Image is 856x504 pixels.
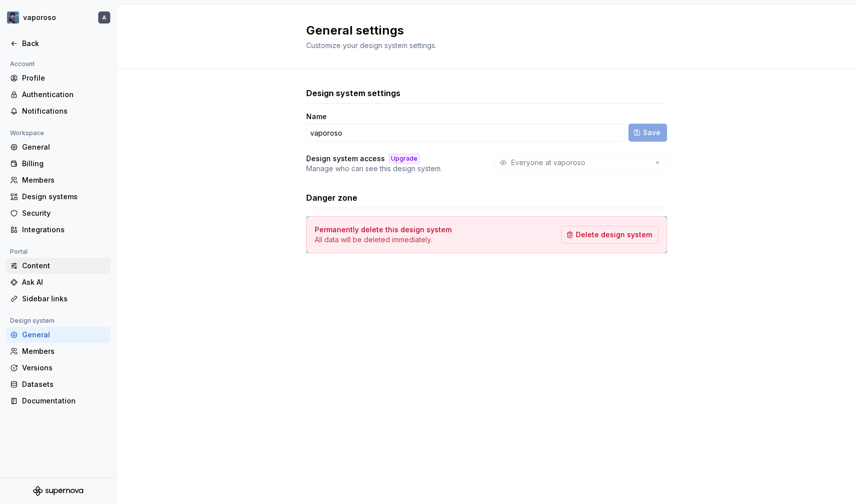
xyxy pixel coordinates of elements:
div: Content [22,261,106,271]
a: Content [6,258,110,274]
a: Profile [6,70,110,86]
h4: Design system access [306,154,385,164]
a: Integrations [6,222,110,238]
a: Billing [6,156,110,172]
a: Design systems [6,189,110,205]
img: 15d33806-cace-49d9-90a8-66143e56bcd3.png [7,12,19,24]
a: Security [6,205,110,221]
button: Delete design system [561,226,659,244]
div: General [22,330,106,340]
div: vaporoso [23,13,56,23]
a: Versions [6,360,110,376]
div: Documentation [22,396,106,406]
div: Profile [22,73,106,83]
svg: Supernova Logo [33,486,83,496]
p: Manage who can see this design system. [306,164,442,174]
button: vaporosoA [2,7,114,29]
div: Integrations [22,225,106,235]
a: Datasets [6,376,110,392]
div: Datasets [22,379,106,389]
div: Design system [6,315,59,327]
a: Notifications [6,103,110,119]
div: Design systems [22,192,106,202]
a: Documentation [6,393,110,409]
div: A [102,14,106,22]
div: Workspace [6,127,48,139]
div: Sidebar links [22,294,106,304]
a: Back [6,36,110,52]
a: Members [6,343,110,359]
div: Upgrade [389,154,419,164]
p: All data will be deleted immediately. [315,235,452,245]
label: Name [306,112,327,122]
div: Billing [22,159,106,169]
span: Delete design system [576,230,652,240]
div: Members [22,175,106,185]
div: Security [22,208,106,218]
h2: General settings [306,23,655,39]
div: Back [22,39,106,49]
a: Authentication [6,87,110,103]
div: Account [6,58,39,70]
div: Portal [6,246,32,258]
div: Authentication [22,90,106,100]
a: General [6,139,110,155]
h3: Danger zone [306,192,357,204]
h3: Design system settings [306,87,400,99]
a: Ask AI [6,274,110,290]
span: Customize your design system settings. [306,41,437,50]
div: General [22,142,106,152]
h4: Permanently delete this design system [315,225,452,235]
div: Ask AI [22,277,106,287]
a: Members [6,172,110,188]
div: Notifications [22,106,106,116]
a: Sidebar links [6,291,110,307]
a: General [6,327,110,343]
div: Versions [22,363,106,373]
div: Members [22,346,106,356]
